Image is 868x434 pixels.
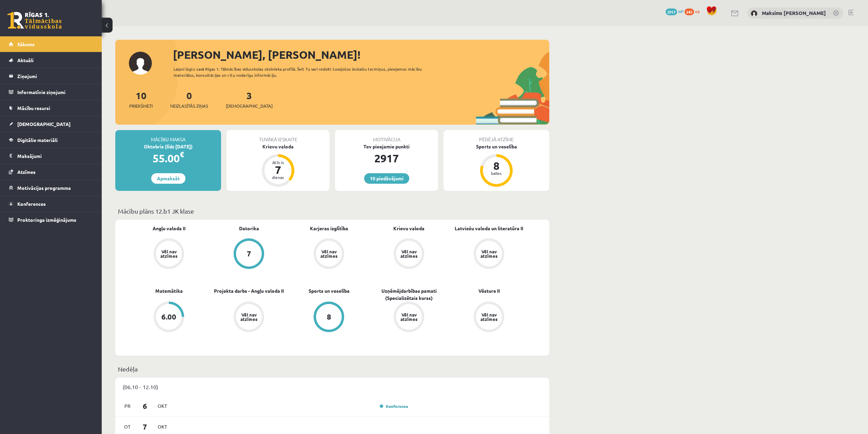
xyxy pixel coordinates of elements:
div: [PERSON_NAME], [PERSON_NAME]! [173,47,549,63]
div: (06.10 - 12.10) [115,378,549,396]
span: mP [678,8,684,14]
div: Tev pieejamie punkti [335,143,438,150]
a: Maksims [PERSON_NAME] [762,10,826,16]
a: Sports un veselība 8 balles [443,143,549,188]
a: Vēl nav atzīmes [129,238,209,270]
span: 245 [685,8,694,15]
p: Nedēļa [118,364,547,374]
div: 8 [327,313,331,321]
span: Neizlasītās ziņas [170,103,208,109]
div: Vēl nav atzīmes [399,249,418,258]
span: [DEMOGRAPHIC_DATA] [226,103,273,109]
span: Proktoringa izmēģinājums [17,217,76,223]
a: Latviešu valoda un literatūra II [455,225,523,232]
div: Vēl nav atzīmes [479,312,498,321]
div: Oktobris (līdz [DATE]) [115,143,221,150]
span: € [180,149,184,159]
a: Vēl nav atzīmes [369,302,449,333]
span: Okt [155,401,170,411]
a: 2917 mP [666,8,684,14]
a: Angļu valoda II [153,225,185,232]
a: 10Priekšmeti [129,89,153,109]
a: Vēl nav atzīmes [209,302,289,333]
a: 3[DEMOGRAPHIC_DATA] [226,89,273,109]
span: Atzīmes [17,169,36,175]
a: Karjeras izglītība [310,225,348,232]
a: Maksājumi [9,148,93,164]
a: Sports un veselība [309,287,350,294]
a: Krievu valoda Atlicis 7 dienas [226,143,330,188]
div: 55.00 [115,150,221,166]
a: Sākums [9,36,93,52]
div: Vēl nav atzīmes [239,312,258,321]
a: Vēl nav atzīmes [289,238,369,270]
a: 245 xp [685,8,703,14]
a: Apmaksāt [151,173,185,184]
a: Atzīmes [9,164,93,180]
div: 2917 [335,150,438,166]
a: Konferences [9,196,93,212]
div: dienas [268,175,288,179]
a: Digitālie materiāli [9,132,93,148]
p: Mācību plāns 12.b1 JK klase [118,206,547,216]
a: Rīgas 1. Tālmācības vidusskola [7,12,62,29]
legend: Informatīvie ziņojumi [17,84,93,100]
a: 0Neizlasītās ziņas [170,89,208,109]
a: Konference [380,403,408,409]
a: Aktuāli [9,52,93,68]
span: Priekšmeti [129,103,153,109]
span: Ot [120,421,135,432]
a: 7 [209,238,289,270]
a: Vēl nav atzīmes [369,238,449,270]
a: Projekta darbs - Angļu valoda II [214,287,284,294]
span: 7 [135,421,156,432]
div: Vēl nav atzīmes [319,249,338,258]
div: 7 [247,250,251,257]
span: 2917 [666,8,677,15]
div: Vēl nav atzīmes [159,249,178,258]
a: 10 piedāvājumi [364,173,409,184]
span: [DEMOGRAPHIC_DATA] [17,121,71,127]
a: [DEMOGRAPHIC_DATA] [9,116,93,132]
a: Informatīvie ziņojumi [9,84,93,100]
a: Uzņēmējdarbības pamati (Specializētais kurss) [369,287,449,302]
span: 6 [135,400,156,412]
div: Pēdējā atzīme [443,130,549,143]
legend: Ziņojumi [17,68,93,84]
span: Mācību resursi [17,105,50,111]
span: Konferences [17,201,46,207]
span: Pr [120,401,135,411]
legend: Maksājumi [17,148,93,164]
span: Aktuāli [17,57,34,63]
div: Vēl nav atzīmes [399,312,418,321]
div: Vēl nav atzīmes [479,249,498,258]
div: 7 [268,164,288,175]
span: xp [695,8,699,14]
a: Vēsture II [478,287,500,294]
span: Digitālie materiāli [17,137,58,143]
a: Matemātika [155,287,183,294]
div: Mācību maksa [115,130,221,143]
a: Krievu valoda [393,225,425,232]
a: Ziņojumi [9,68,93,84]
span: Sākums [17,41,35,47]
img: Maksims Mihails Blizņuks [751,10,757,17]
a: 6.00 [129,302,209,333]
a: Datorika [239,225,259,232]
div: Krievu valoda [226,143,330,150]
a: Vēl nav atzīmes [449,238,529,270]
span: Motivācijas programma [17,185,71,191]
div: Laipni lūgts savā Rīgas 1. Tālmācības vidusskolas skolnieka profilā. Šeit Tu vari redzēt tuvojošo... [174,66,434,78]
a: Mācību resursi [9,100,93,116]
div: balles [486,171,507,175]
div: Tuvākā ieskaite [226,130,330,143]
a: Motivācijas programma [9,180,93,196]
a: 8 [289,302,369,333]
div: 6.00 [161,313,176,321]
div: 8 [486,160,507,171]
a: Proktoringa izmēģinājums [9,212,93,228]
div: Sports un veselība [443,143,549,150]
span: Okt [155,421,170,432]
div: Motivācija [335,130,438,143]
a: Vēl nav atzīmes [449,302,529,333]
